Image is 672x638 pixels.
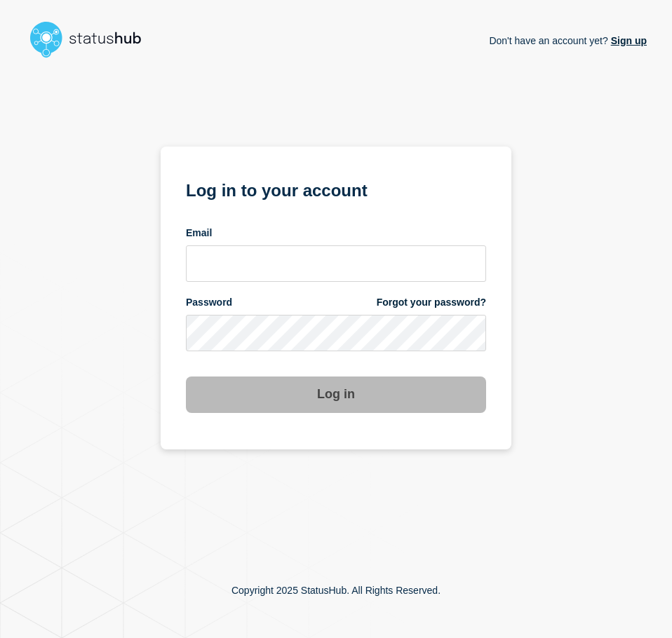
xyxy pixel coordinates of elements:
input: email input [186,245,486,282]
p: Don't have an account yet? [489,24,647,57]
a: Forgot your password? [377,296,486,309]
button: Log in [186,376,486,413]
h1: Log in to your account [186,176,486,202]
img: StatusHub logo [25,17,159,62]
p: Copyright 2025 StatusHub. All Rights Reserved. [231,585,441,596]
input: password input [186,315,486,351]
span: Email [186,226,212,240]
a: Sign up [608,35,647,46]
span: Password [186,296,232,309]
